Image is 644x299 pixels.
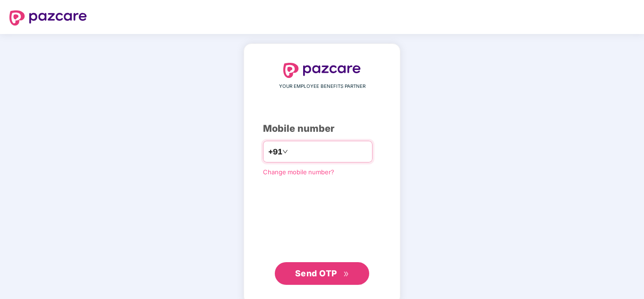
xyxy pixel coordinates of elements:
img: logo [283,63,361,78]
span: down [282,149,288,154]
div: Mobile number [263,121,381,136]
a: Change mobile number? [263,168,334,176]
span: Send OTP [295,268,337,278]
span: YOUR EMPLOYEE BENEFITS PARTNER [279,83,365,90]
span: +91 [268,146,282,158]
img: logo [9,10,87,26]
span: double-right [343,271,349,277]
button: Send OTPdouble-right [275,262,369,285]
